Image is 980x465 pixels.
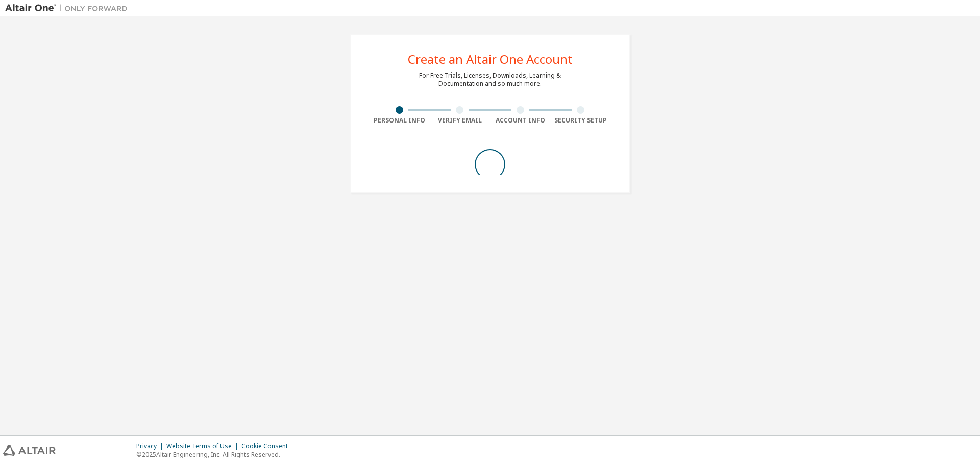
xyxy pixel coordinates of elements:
div: Cookie Consent [241,442,294,450]
img: Altair One [5,3,133,13]
div: Personal Info [369,116,430,125]
div: Security Setup [551,116,611,125]
img: altair_logo.svg [3,445,56,456]
div: Website Terms of Use [166,442,241,450]
p: © 2025 Altair Engineering, Inc. All Rights Reserved. [136,450,294,459]
div: Privacy [136,442,166,450]
div: For Free Trials, Licenses, Downloads, Learning & Documentation and so much more. [419,71,561,88]
div: Create an Altair One Account [408,53,573,65]
div: Verify Email [430,116,491,125]
div: Account Info [490,116,551,125]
